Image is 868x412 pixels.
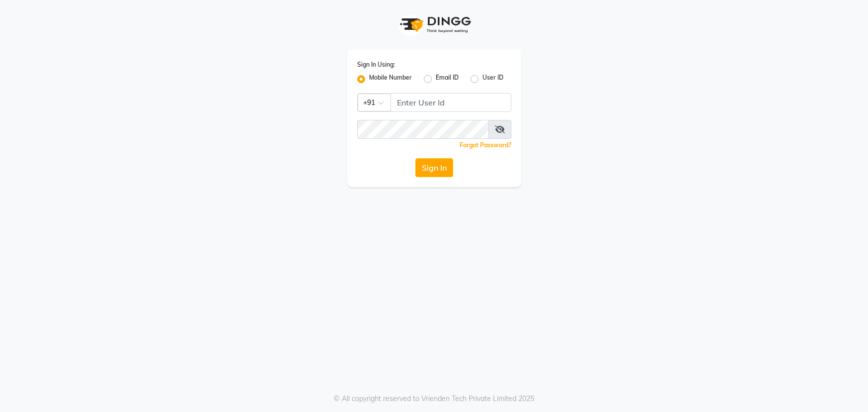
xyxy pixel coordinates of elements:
[436,73,459,85] label: Email ID
[357,60,395,69] label: Sign In Using:
[390,93,511,112] input: Username
[415,158,453,177] button: Sign In
[369,73,412,85] label: Mobile Number
[357,120,489,139] input: Username
[460,141,511,149] a: Forgot Password?
[482,73,503,85] label: User ID
[394,10,474,39] img: logo1.svg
